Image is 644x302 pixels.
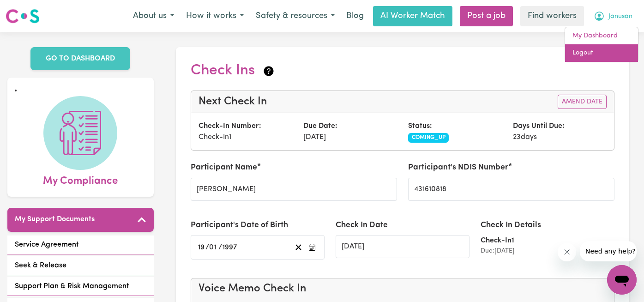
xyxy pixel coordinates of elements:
h2: Check Ins [191,62,275,79]
div: 23 days [507,121,612,143]
a: Blog [341,6,369,26]
a: Logout [565,44,638,62]
span: / [218,243,222,252]
span: / [205,243,209,252]
iframe: Message from company [580,241,637,261]
a: GO TO DASHBOARD [30,47,130,70]
input: ---- [222,241,238,254]
strong: Status: [408,122,432,130]
label: Participant's Date of Birth [191,219,288,231]
span: Service Agreement [15,239,78,250]
strong: Due Date: [303,122,337,130]
h5: My Support Documents [15,215,95,224]
img: Careseekers logo [6,8,40,24]
button: Safety & resources [250,6,341,26]
div: My Account [565,27,638,62]
a: My Dashboard [565,27,638,45]
iframe: Button to launch messaging window [607,265,637,295]
label: Participant Name [191,162,257,174]
strong: Check-In Number: [199,122,261,130]
button: My Account [588,6,638,26]
label: Check In Date [336,219,388,231]
div: Check-In 1 [193,121,298,143]
a: Post a job [460,6,513,26]
span: Janusan [608,12,632,22]
a: Careseekers logo [6,6,40,27]
div: Due: [DATE] [481,246,614,256]
input: -- [210,241,218,254]
a: My Compliance [15,96,146,189]
div: [DATE] [298,121,403,143]
button: How it works [180,6,250,26]
a: AI Worker Match [373,6,452,26]
h4: Next Check In [199,95,267,109]
strong: Check-In 1 [481,237,514,244]
span: 0 [209,244,214,251]
span: My Compliance [43,170,118,189]
input: -- [198,241,205,254]
span: Seek & Release [15,260,66,271]
span: Support Plan & Risk Management [15,281,129,292]
a: Find workers [520,6,584,26]
button: About us [127,6,180,26]
h4: Voice Memo Check In [199,282,607,296]
a: Seek & Release [7,256,154,275]
button: Amend Date [558,95,607,109]
iframe: Close message [558,243,576,261]
span: COMING_UP [408,133,449,142]
label: Check In Details [481,219,541,231]
strong: Days Until Due: [513,122,565,130]
a: Service Agreement [7,236,154,254]
label: Participant's NDIS Number [408,162,508,174]
a: Support Plan & Risk Management [7,277,154,296]
button: My Support Documents [7,208,154,232]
